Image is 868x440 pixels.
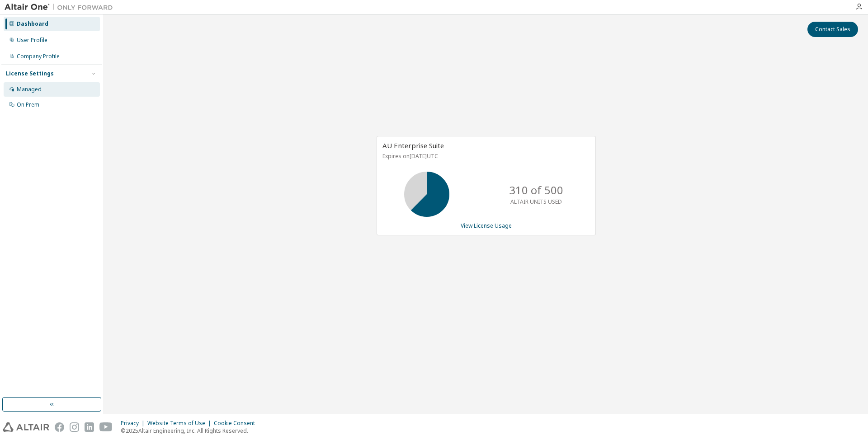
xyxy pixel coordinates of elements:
img: facebook.svg [55,422,64,432]
img: instagram.svg [70,422,79,432]
div: Company Profile [17,53,60,60]
div: On Prem [17,101,39,108]
div: User Profile [17,37,47,44]
div: License Settings [6,70,54,77]
div: Managed [17,86,42,93]
img: linkedin.svg [85,422,94,432]
div: Cookie Consent [214,420,260,427]
span: AU Enterprise Suite [382,141,444,150]
img: altair_logo.svg [3,422,49,432]
img: Altair One [5,3,118,12]
p: ALTAIR UNITS USED [510,198,562,206]
a: View License Usage [461,222,512,229]
div: Dashboard [17,20,48,28]
button: Contact Sales [807,22,858,37]
p: © 2025 Altair Engineering, Inc. All Rights Reserved. [121,427,260,435]
div: Privacy [121,420,147,427]
p: 310 of 500 [509,183,563,198]
img: youtube.svg [99,422,113,432]
div: Website Terms of Use [147,420,214,427]
p: Expires on [DATE] UTC [382,152,588,160]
